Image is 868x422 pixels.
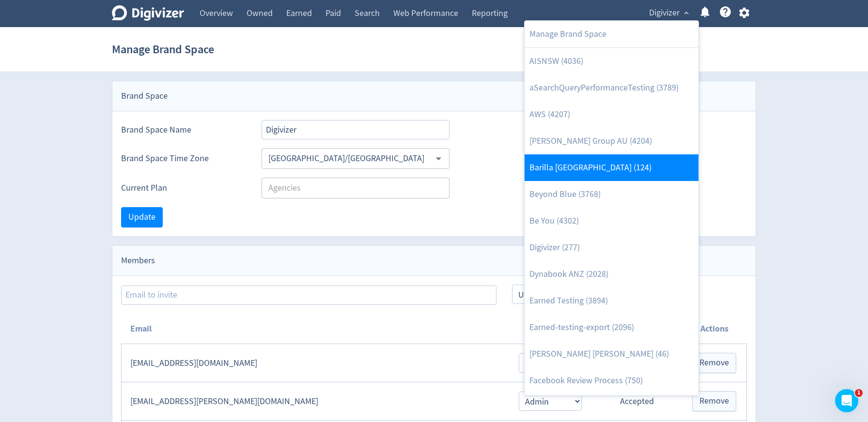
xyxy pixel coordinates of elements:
[525,75,698,101] a: aSearchQueryPerformanceTesting (3789)
[525,287,698,314] a: Earned Testing (3894)
[525,314,698,341] a: Earned-testing-export (2096)
[835,389,858,412] iframe: Intercom live chat
[525,341,698,367] a: [PERSON_NAME] [PERSON_NAME] (46)
[525,394,698,421] a: Financy (1555)
[525,261,698,287] a: Dynabook ANZ (2028)
[525,181,698,208] a: Beyond Blue (3768)
[525,128,698,154] a: [PERSON_NAME] Group AU (4204)
[525,367,698,394] a: Facebook Review Process (750)
[525,21,698,47] a: Manage Brand Space
[525,154,698,181] a: Barilla [GEOGRAPHIC_DATA] (124)
[525,234,698,261] a: Digivizer (277)
[855,389,863,397] span: 1
[525,101,698,128] a: AWS (4207)
[525,48,698,75] a: AISNSW (4036)
[525,208,698,234] a: Be You (4302)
